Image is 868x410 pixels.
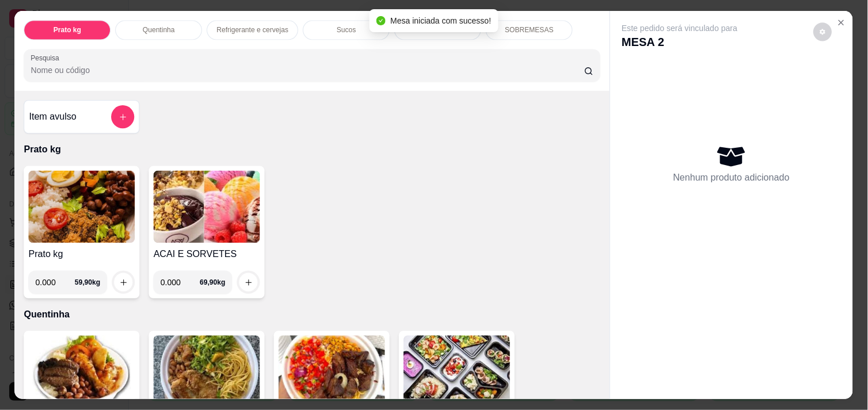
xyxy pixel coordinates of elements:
button: decrease-product-quantity [814,22,832,41]
p: Prato kg [54,26,81,35]
input: 0.00 [36,271,75,294]
p: Prato kg [24,143,601,157]
input: Pesquisa [31,64,585,76]
p: Nenhum produto adicionado [673,171,790,185]
p: Quentinha [143,26,175,35]
span: check-circle [376,16,386,25]
img: product-image [154,336,260,408]
p: Este pedido será vinculado para [622,22,738,34]
p: SOBREMESAS [505,26,554,35]
p: Sucos [337,26,357,35]
p: Quentinha [24,308,601,321]
button: increase-product-quantity [239,273,258,292]
h4: ACAI E SORVETES [154,248,260,262]
p: Caruru [428,26,449,35]
h4: Item avulso [29,110,77,124]
span: Mesa iniciada com sucesso! [390,16,491,25]
input: 0.00 [161,271,200,294]
img: product-image [404,336,511,408]
img: product-image [154,171,260,243]
img: product-image [29,336,135,408]
img: product-image [29,171,135,243]
button: increase-product-quantity [115,273,133,292]
p: Refrigerante e cervejas [217,26,289,35]
h4: Prato kg [29,248,135,262]
p: MESA 2 [622,35,738,51]
button: Close [832,13,851,32]
label: Pesquisa [31,53,63,63]
button: add-separate-item [112,105,135,128]
img: product-image [279,336,386,408]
